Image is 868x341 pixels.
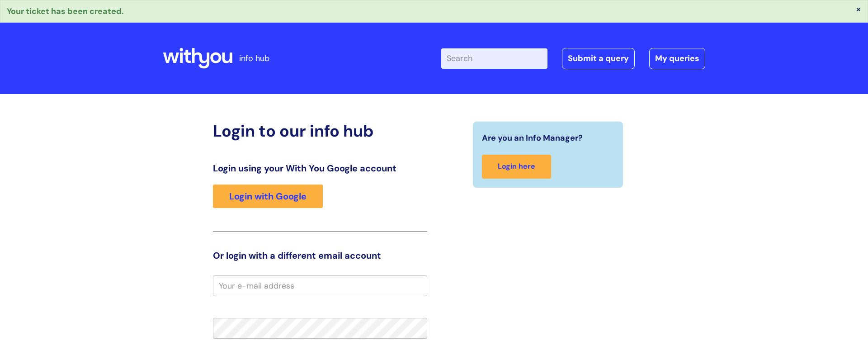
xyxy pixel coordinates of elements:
[482,155,551,179] a: Login here
[213,275,427,296] input: Your e-mail address
[441,48,547,68] input: Search
[213,163,427,174] h3: Login using your With You Google account
[213,121,427,141] h2: Login to our info hub
[239,51,269,66] p: info hub
[482,131,583,145] span: Are you an Info Manager?
[856,5,861,13] button: ×
[562,48,635,69] a: Submit a query
[213,250,427,261] h3: Or login with a different email account
[649,48,705,69] a: My queries
[213,185,323,208] a: Login with Google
